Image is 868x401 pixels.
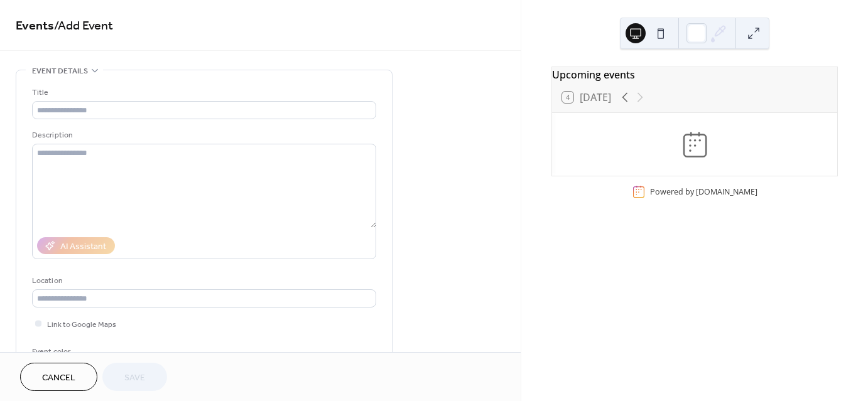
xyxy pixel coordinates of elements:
[552,67,837,82] div: Upcoming events
[32,65,88,78] span: Event details
[16,14,54,38] a: Events
[42,372,75,385] span: Cancel
[696,186,757,197] a: [DOMAIN_NAME]
[32,345,126,358] div: Event color
[32,274,374,287] div: Location
[650,186,757,197] div: Powered by
[32,86,374,99] div: Title
[32,129,374,142] div: Description
[54,14,113,38] span: / Add Event
[47,318,116,331] span: Link to Google Maps
[20,363,97,391] button: Cancel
